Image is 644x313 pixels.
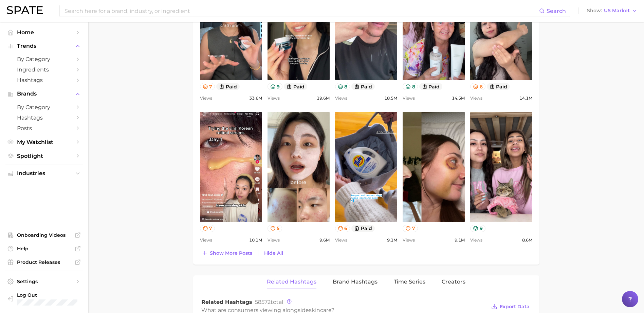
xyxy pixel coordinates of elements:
span: Views [200,236,212,244]
span: Views [268,94,280,102]
a: Onboarding Videos [5,230,83,240]
button: paid [487,83,510,90]
span: Settings [17,278,71,285]
button: Show more posts [200,248,254,258]
button: paid [351,83,375,90]
span: Views [403,94,415,102]
span: Hashtags [17,77,71,83]
span: Brands [17,91,71,97]
input: Search here for a brand, industry, or ingredient [64,5,539,17]
span: 9.1m [387,236,397,244]
button: 8 [335,83,350,90]
span: Hide All [264,250,283,256]
button: Hide All [262,249,285,258]
span: 9.6m [319,236,330,244]
a: Ingredients [5,64,83,75]
button: 5 [268,225,282,232]
span: 58572 [255,299,271,305]
button: paid [419,83,443,90]
span: Related Hashtags [201,299,252,305]
span: Views [335,236,347,244]
span: Spotlight [17,153,71,159]
button: Brands [5,89,83,99]
span: Help [17,246,71,252]
span: Search [547,8,566,14]
button: Industries [5,168,83,179]
span: Ingredients [17,66,71,73]
span: Views [470,94,482,102]
span: Hashtags [17,114,71,121]
a: Help [5,244,83,254]
a: My Watchlist [5,137,83,147]
span: Views [470,236,482,244]
span: 33.6m [249,94,262,102]
span: 14.5m [452,94,465,102]
span: 8.6m [522,236,532,244]
button: paid [284,83,307,90]
button: 7 [200,83,215,90]
button: paid [216,83,240,90]
button: 6 [335,225,350,232]
span: Views [200,94,212,102]
span: Views [403,236,415,244]
span: Trends [17,43,71,49]
span: 10.1m [249,236,262,244]
span: Product Releases [17,259,71,265]
a: Settings [5,276,83,287]
a: Home [5,27,83,38]
span: Log Out [17,292,104,298]
a: Hashtags [5,75,83,85]
button: 6 [470,83,485,90]
span: Brand Hashtags [333,279,378,285]
span: 18.5m [384,94,397,102]
span: Views [268,236,280,244]
span: 19.6m [317,94,330,102]
span: 14.1m [519,94,532,102]
a: by Category [5,54,83,64]
button: paid [351,225,375,232]
span: Show more posts [210,250,252,256]
button: Trends [5,41,83,51]
button: Export Data [490,302,531,311]
span: Views [335,94,347,102]
span: Time Series [394,279,425,285]
span: Export Data [500,304,530,310]
img: SPATE [7,6,43,14]
a: Posts [5,123,83,133]
a: by Category [5,102,83,112]
span: Onboarding Videos [17,232,71,238]
span: by Category [17,104,71,110]
span: Show [587,9,602,13]
a: Log out. Currently logged in with e-mail jennica_castelar@ap.tataharper.com. [5,290,83,308]
a: Hashtags [5,112,83,123]
a: Product Releases [5,257,83,267]
span: My Watchlist [17,139,71,145]
button: 8 [403,83,418,90]
span: 9.1m [455,236,465,244]
span: Creators [442,279,465,285]
span: total [255,299,283,305]
span: by Category [17,56,71,62]
a: Spotlight [5,151,83,161]
button: 7 [403,225,418,232]
button: ShowUS Market [585,6,639,15]
button: 9 [470,225,485,232]
span: Related Hashtags [267,279,316,285]
span: US Market [604,9,630,13]
span: Industries [17,170,71,176]
button: 9 [268,83,283,90]
span: Posts [17,125,71,131]
span: Home [17,29,71,36]
button: 7 [200,225,215,232]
